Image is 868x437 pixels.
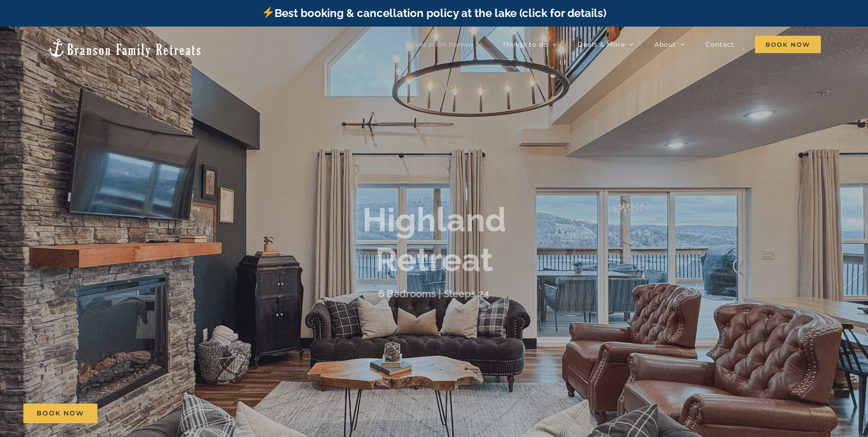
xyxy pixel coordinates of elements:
[415,35,482,54] a: Vacation homes
[706,35,734,54] a: Contact
[378,288,490,300] h3: 6 Bedrooms | Sleeps 24
[37,410,84,417] span: Book Now
[415,35,821,54] nav: Main Menu
[577,41,625,48] span: Deals & More
[47,38,202,58] img: Branson Family Retreats Logo
[755,36,821,53] span: Book Now
[654,35,685,54] a: About
[654,41,676,48] span: About
[415,41,473,48] span: Vacation homes
[23,404,97,423] a: Book Now
[262,6,606,20] a: Best booking & cancellation policy at the lake (click for details)
[502,41,548,48] span: Things to do
[502,35,557,54] a: Things to do
[263,7,274,18] img: ⚡️
[706,41,734,48] span: Contact
[362,200,506,279] b: Highland Retreat
[577,35,634,54] a: Deals & More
